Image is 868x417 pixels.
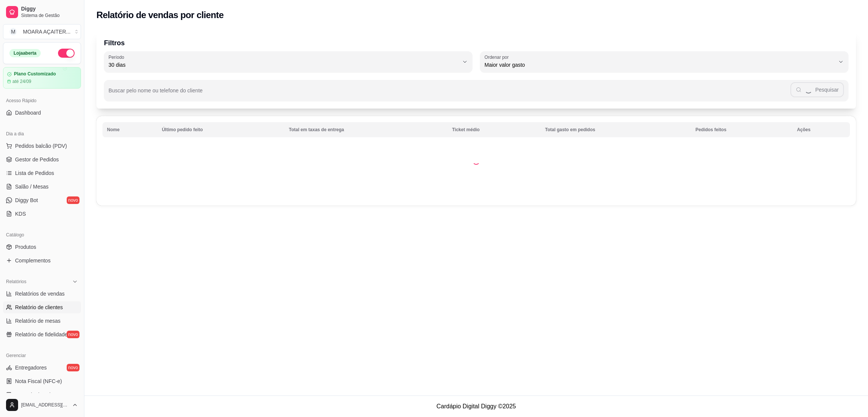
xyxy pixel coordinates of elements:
a: Entregadoresnovo [3,362,81,374]
a: Relatório de fidelidadenovo [3,328,81,340]
button: Alterar Status [58,49,75,58]
span: Entregadores [15,364,47,371]
a: Lista de Pedidos [3,167,81,179]
span: Dashboard [15,109,41,117]
a: Controle de caixa [3,389,81,401]
span: Sistema de Gestão [21,12,78,18]
article: até 24/09 [12,78,31,84]
span: Nota Fiscal (NFC-e) [15,377,62,385]
div: Catálogo [3,229,81,241]
button: Pedidos balcão (PDV) [3,140,81,152]
label: Período [108,54,127,60]
span: Gestor de Pedidos [15,156,59,163]
a: KDS [3,208,81,220]
span: Complementos [15,257,50,264]
div: Dia a dia [3,128,81,140]
a: Plano Customizadoaté 24/09 [3,67,81,89]
span: Relatórios [6,279,26,285]
span: Relatório de clientes [15,304,63,311]
a: Salão / Mesas [3,181,81,193]
a: Diggy Botnovo [3,194,81,206]
p: Filtros [104,38,848,48]
a: Produtos [3,241,81,253]
span: M [9,28,17,35]
div: Loading [472,157,480,165]
input: Buscar pelo nome ou telefone do cliente [108,90,790,97]
label: Ordenar por [484,54,511,60]
span: Diggy Bot [15,196,38,204]
a: Nota Fiscal (NFC-e) [3,375,81,387]
span: Maior valor gasto [484,61,835,69]
button: [EMAIL_ADDRESS][DOMAIN_NAME] [3,396,81,414]
button: Select a team [3,24,81,39]
span: Salão / Mesas [15,183,49,190]
span: Lista de Pedidos [15,169,54,177]
button: Ordenar porMaior valor gasto [480,51,848,72]
div: MOARA AÇAITER ... [23,28,70,35]
div: Gerenciar [3,350,81,362]
span: Produtos [15,243,36,251]
div: Acesso Rápido [3,95,81,107]
a: Relatórios de vendas [3,288,81,300]
span: KDS [15,210,26,218]
a: Dashboard [3,107,81,119]
a: Relatório de mesas [3,315,81,327]
span: Diggy [21,6,78,12]
span: Relatório de fidelidade [15,331,67,338]
h2: Relatório de vendas por cliente [96,9,224,21]
span: [EMAIL_ADDRESS][DOMAIN_NAME] [21,402,69,408]
span: Pedidos balcão (PDV) [15,142,67,150]
a: DiggySistema de Gestão [3,3,81,21]
footer: Cardápio Digital Diggy © 2025 [84,396,868,417]
article: Plano Customizado [14,71,56,77]
span: 30 dias [108,61,459,69]
button: Período30 dias [104,51,472,72]
a: Complementos [3,254,81,267]
span: Relatórios de vendas [15,290,65,297]
span: Controle de caixa [15,391,56,399]
div: Loja aberta [9,49,41,57]
a: Relatório de clientes [3,301,81,313]
span: Relatório de mesas [15,317,61,325]
a: Gestor de Pedidos [3,153,81,166]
